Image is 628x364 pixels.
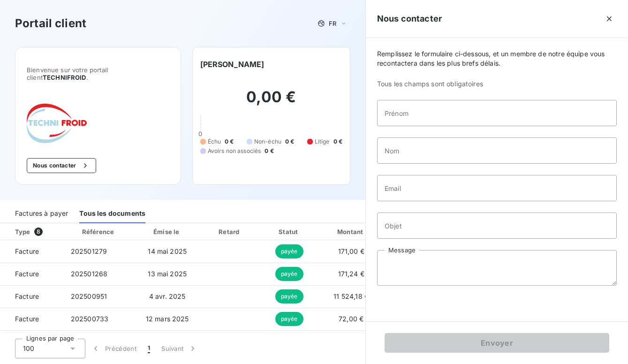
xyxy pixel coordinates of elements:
[82,228,114,235] div: Référence
[200,59,265,70] h6: [PERSON_NAME]
[265,147,273,155] span: 0 €
[202,227,258,236] div: Retard
[377,12,442,25] h5: Nous contacter
[71,270,107,278] span: 202501268
[339,315,363,323] span: 72,00 €
[385,333,609,353] button: Envoyer
[275,244,303,258] span: payée
[142,339,156,358] button: 1
[27,104,87,143] img: Company logo
[377,49,617,68] span: Remplissez le formulaire ci-dessous, et un membre de notre équipe vous recontactera dans les plus...
[136,227,198,236] div: Émise le
[329,20,336,27] span: FR
[27,158,96,173] button: Nous contacter
[333,137,342,146] span: 0 €
[338,247,364,255] span: 171,00 €
[148,247,187,255] span: 14 mai 2025
[34,227,43,236] span: 8
[8,247,56,256] span: Facture
[27,66,169,81] span: Bienvenue sur votre portail client .
[15,15,86,32] h3: Portail client
[275,289,303,303] span: payée
[208,137,221,146] span: Échu
[146,315,189,323] span: 12 mars 2025
[149,292,186,300] span: 4 avr. 2025
[200,88,343,116] h2: 0,00 €
[377,100,617,126] input: placeholder
[71,315,108,323] span: 202500733
[377,212,617,239] input: placeholder
[79,204,145,223] div: Tous les documents
[254,137,281,146] span: Non-échu
[208,147,261,155] span: Avoirs non associés
[262,227,317,236] div: Statut
[198,130,202,137] span: 0
[338,270,364,278] span: 171,24 €
[225,137,234,146] span: 0 €
[71,292,107,300] span: 202500951
[148,270,187,278] span: 13 mai 2025
[315,137,330,146] span: Litige
[148,344,150,353] span: 1
[9,227,61,236] div: Type
[320,227,382,236] div: Montant
[377,79,617,89] span: Tous les champs sont obligatoires
[71,247,107,255] span: 202501279
[23,344,34,353] span: 100
[377,137,617,164] input: placeholder
[8,269,56,279] span: Facture
[285,137,294,146] span: 0 €
[8,292,56,301] span: Facture
[275,312,303,326] span: payée
[333,292,369,300] span: 11 524,18 €
[156,339,203,358] button: Suivant
[85,339,142,358] button: Précédent
[275,267,303,281] span: payée
[15,204,68,223] div: Factures à payer
[8,314,56,324] span: Facture
[377,175,617,201] input: placeholder
[43,74,86,81] span: TECHNIFROID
